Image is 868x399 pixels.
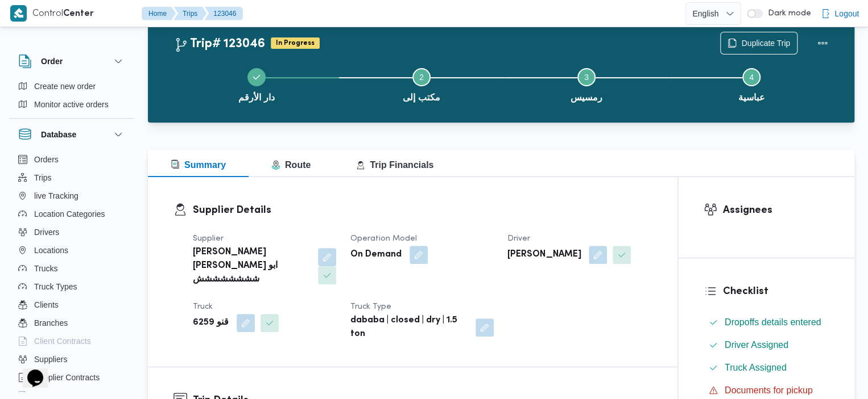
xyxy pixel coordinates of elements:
[9,150,134,396] div: Database
[193,316,229,330] b: قنو 6259
[350,248,402,262] b: On Demand
[34,262,57,275] span: Trucks
[34,371,100,384] span: Supplier Contracts
[14,368,130,387] button: Supplier Contracts
[725,363,787,372] span: Truck Assigned
[34,243,68,257] span: Locations
[811,32,834,54] button: Actions
[41,54,63,68] h3: Order
[34,298,59,312] span: Clients
[507,248,581,262] b: [PERSON_NAME]
[63,10,94,18] b: Center
[204,7,243,20] button: 123046
[14,187,130,205] button: live Tracking
[14,350,130,368] button: Suppliers
[14,150,130,169] button: Orders
[725,361,787,375] span: Truck Assigned
[14,259,130,278] button: Trucks
[34,79,96,93] span: Create new order
[34,280,77,293] span: Truck Types
[14,314,130,332] button: Branches
[725,317,821,327] span: Dropoffs details entered
[704,313,829,331] button: Dropoffs details entered
[571,91,602,104] span: رمسيس
[34,334,91,348] span: Client Contracts
[403,91,440,104] span: مكتب إلى
[271,37,320,49] span: In Progress
[18,128,125,141] button: Database
[725,316,821,329] span: Dropoffs details entered
[723,203,829,218] h3: Assignees
[41,128,76,141] h3: Database
[725,385,813,395] span: Documents for pickup
[276,40,315,47] b: In Progress
[14,241,130,259] button: Locations
[34,316,68,330] span: Branches
[738,91,765,104] span: عباسية
[34,189,78,203] span: live Tracking
[238,91,274,104] span: دار الأرقم
[504,54,669,114] button: رمسيس
[419,73,424,82] span: 2
[34,352,67,366] span: Suppliers
[171,160,226,170] span: Summary
[10,5,27,22] img: X8yXhbKr1z7QwAAAABJRU5ErkJggg==
[725,340,788,350] span: Driver Assigned
[669,54,834,114] button: عباسية
[725,338,788,352] span: Driver Assigned
[14,77,130,95] button: Create new order
[34,171,52,184] span: Trips
[356,160,433,170] span: Trip Financials
[816,2,863,25] button: Logout
[14,205,130,223] button: Location Categories
[14,223,130,241] button: Drivers
[14,169,130,187] button: Trips
[720,32,797,54] button: Duplicate Trip
[193,235,224,242] span: Supplier
[34,225,59,239] span: Drivers
[584,73,589,82] span: 3
[193,303,213,310] span: Truck
[763,9,811,18] span: Dark mode
[142,7,176,20] button: Home
[749,73,754,82] span: 4
[507,235,530,242] span: Driver
[11,354,48,388] iframe: chat widget
[704,336,829,354] button: Driver Assigned
[14,95,130,114] button: Monitor active orders
[252,73,261,82] svg: Step 1 is complete
[174,54,339,114] button: دار الأرقم
[193,203,652,218] h3: Supplier Details
[350,303,391,310] span: Truck Type
[14,296,130,314] button: Clients
[9,77,134,118] div: Order
[18,54,125,68] button: Order
[725,384,813,397] span: Documents for pickup
[339,54,504,114] button: مكتب إلى
[193,246,310,287] b: [PERSON_NAME] [PERSON_NAME] ابو شششششششش
[34,98,109,111] span: Monitor active orders
[34,153,59,166] span: Orders
[173,7,206,20] button: Trips
[14,332,130,350] button: Client Contracts
[723,284,829,299] h3: Checklist
[14,278,130,296] button: Truck Types
[350,314,468,341] b: dababa | closed | dry | 1.5 ton
[704,359,829,377] button: Truck Assigned
[174,37,265,52] h2: Trip# 123046
[834,7,859,20] span: Logout
[350,235,417,242] span: Operation Model
[741,36,790,50] span: Duplicate Trip
[34,207,105,221] span: Location Categories
[271,160,311,170] span: Route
